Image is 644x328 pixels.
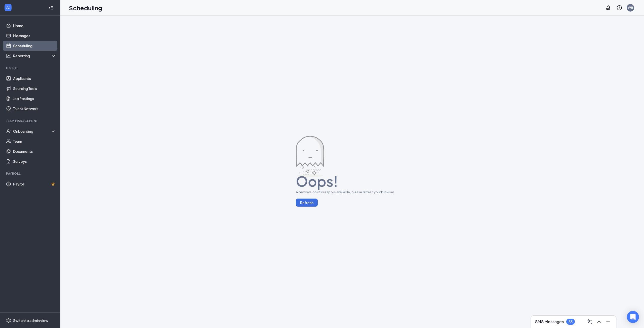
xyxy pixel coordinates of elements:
div: Switch to admin view [13,318,48,323]
svg: Collapse [49,5,54,10]
a: Applicants [13,73,56,83]
button: Refresh [296,199,318,207]
h3: SMS Messages [535,319,564,324]
svg: UserCheck [6,129,11,134]
h1: Oops! [296,177,409,185]
div: Open Intercom Messenger [627,311,639,323]
svg: WorkstreamLogo [6,5,11,10]
div: Team Management [6,119,55,123]
svg: ChevronUp [596,319,602,325]
a: Scheduling [13,41,56,51]
a: Talent Network [13,104,56,114]
a: PayrollCrown [13,179,56,189]
svg: ComposeMessage [587,319,593,325]
div: 53 [569,320,573,324]
div: Hiring [6,66,55,70]
a: Documents [13,146,56,156]
button: Minimize [604,318,612,326]
a: Surveys [13,156,56,166]
div: A new version of our app is available, please refresh your browser. [296,190,409,195]
button: ComposeMessage [586,318,594,326]
a: Messages [13,31,56,41]
svg: Notifications [605,5,611,11]
svg: QuestionInfo [616,5,622,11]
img: error [296,136,324,177]
a: Sourcing Tools [13,83,56,93]
h1: Scheduling [69,4,102,12]
svg: Analysis [6,53,11,58]
div: Payroll [6,171,55,176]
div: WB [628,6,633,10]
a: Home [13,21,56,31]
svg: Settings [6,318,11,323]
a: Job Postings [13,93,56,104]
div: Reporting [13,53,56,58]
div: Onboarding [13,129,52,134]
svg: Minimize [605,319,611,325]
a: Team [13,136,56,146]
button: ChevronUp [595,318,603,326]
